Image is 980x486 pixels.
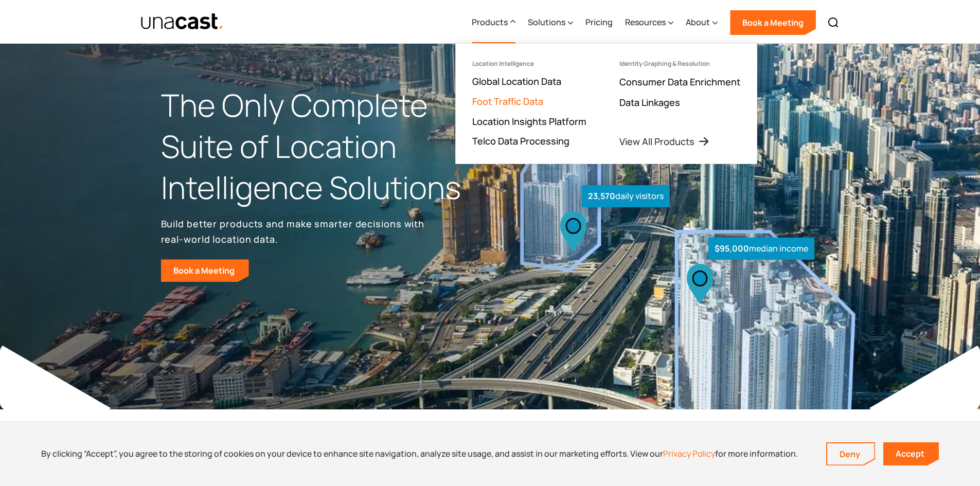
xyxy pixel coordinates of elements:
[625,2,673,44] div: Resources
[625,16,666,28] div: Resources
[455,43,757,164] nav: Products
[730,10,816,35] a: Book a Meeting
[472,135,569,147] a: Telco Data Processing
[41,448,798,459] div: By clicking “Accept”, you agree to the storing of cookies on your device to enhance site navigati...
[472,60,534,67] div: Location Intelligence
[472,2,515,44] div: Products
[619,96,680,109] a: Data Linkages
[528,2,573,44] div: Solutions
[472,16,508,28] div: Products
[161,259,249,282] a: Book a Meeting
[827,16,840,29] img: Search icon
[663,448,715,459] a: Privacy Policy
[827,443,875,465] a: Deny
[140,13,224,31] a: home
[472,95,543,107] a: Foot Traffic Data
[686,16,710,28] div: About
[472,75,561,87] a: Global Location Data
[161,85,490,208] h1: The Only Complete Suite of Location Intelligence Solutions
[708,238,814,260] div: median income
[472,115,586,128] a: Location Insights Platform
[528,16,565,28] div: Solutions
[585,2,613,44] a: Pricing
[686,2,718,44] div: About
[588,190,615,202] strong: 23,570
[715,243,749,254] strong: $95,000
[619,135,710,148] a: View All Products
[619,76,740,88] a: Consumer Data Enrichment
[883,442,939,465] a: Accept
[140,13,224,31] img: Unacast text logo
[582,185,670,207] div: daily visitors
[619,60,710,67] div: Identity Graphing & Resolution
[161,216,429,247] p: Build better products and make smarter decisions with real-world location data.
